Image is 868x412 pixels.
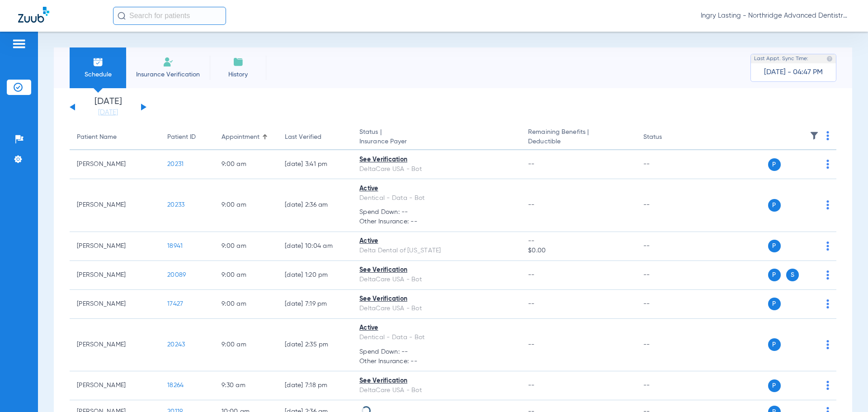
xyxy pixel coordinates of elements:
td: 9:00 AM [214,232,278,261]
div: DeltaCare USA - Bot [359,275,514,284]
td: [DATE] 7:18 PM [278,371,352,400]
img: group-dot-blue.svg [826,160,829,169]
span: 20231 [167,161,184,167]
td: [DATE] 7:19 PM [278,290,352,319]
span: Schedule [76,70,119,79]
img: group-dot-blue.svg [826,340,829,349]
span: -- [528,382,535,388]
img: group-dot-blue.svg [826,200,829,209]
span: History [217,70,259,79]
span: -- [528,237,628,246]
span: P [768,269,781,281]
span: Spend Down: -- [359,208,514,217]
div: Appointment [222,133,270,142]
td: [PERSON_NAME] [70,290,160,319]
span: S [786,269,799,281]
img: group-dot-blue.svg [826,299,829,308]
span: Insurance Verification [133,70,203,79]
td: [DATE] 2:36 AM [278,179,352,232]
span: Spend Down: -- [359,347,514,357]
span: 17427 [167,301,183,307]
span: P [768,379,781,392]
td: [PERSON_NAME] [70,371,160,400]
th: Status | [352,125,521,150]
span: P [768,240,781,252]
span: 20233 [167,202,184,208]
div: Last Verified [285,133,345,142]
span: Ingry Lasting - Northridge Advanced Dentistry [701,11,850,20]
td: [PERSON_NAME] [70,179,160,232]
span: P [768,338,781,351]
span: Deductible [528,137,628,147]
img: group-dot-blue.svg [826,131,829,140]
span: Other Insurance: -- [359,357,514,366]
div: Patient Name [77,133,117,142]
td: [PERSON_NAME] [70,150,160,179]
div: See Verification [359,294,514,304]
td: 9:00 AM [214,179,278,232]
th: Status [636,125,697,150]
td: [DATE] 2:35 PM [278,319,352,372]
td: -- [636,319,697,372]
td: 9:00 AM [214,319,278,372]
span: 20243 [167,341,185,348]
img: Search Icon [118,12,126,20]
td: -- [636,150,697,179]
img: hamburger-icon [12,38,26,49]
div: Last Verified [285,133,321,142]
td: [PERSON_NAME] [70,261,160,290]
input: Search for patients [113,7,226,25]
div: See Verification [359,265,514,275]
td: -- [636,179,697,232]
td: [PERSON_NAME] [70,232,160,261]
span: -- [528,301,535,307]
td: -- [636,232,697,261]
div: Active [359,323,514,333]
span: Insurance Payer [359,137,514,147]
li: [DATE] [81,97,135,117]
span: -- [528,341,535,348]
img: History [233,57,244,67]
span: 18264 [167,382,184,388]
span: P [768,199,781,212]
span: -- [528,202,535,208]
span: 18941 [167,243,183,249]
img: Manual Insurance Verification [163,57,174,67]
span: $0.00 [528,246,628,256]
td: 9:00 AM [214,290,278,319]
span: 20089 [167,272,186,278]
div: DeltaCare USA - Bot [359,386,514,395]
div: Patient ID [167,133,207,142]
div: Active [359,237,514,246]
div: Delta Dental of [US_STATE] [359,246,514,256]
div: Active [359,184,514,194]
div: See Verification [359,155,514,165]
td: 9:00 AM [214,261,278,290]
div: See Verification [359,376,514,386]
img: last sync help info [826,56,833,62]
span: -- [528,161,535,167]
iframe: Chat Widget [823,369,868,412]
img: Schedule [93,57,104,67]
td: [DATE] 10:04 AM [278,232,352,261]
div: Patient Name [77,133,153,142]
span: [DATE] - 04:47 PM [764,68,823,77]
div: Patient ID [167,133,196,142]
td: -- [636,261,697,290]
span: -- [528,272,535,278]
div: Dentical - Data - Bot [359,333,514,342]
td: [DATE] 3:41 PM [278,150,352,179]
td: [PERSON_NAME] [70,319,160,372]
td: -- [636,290,697,319]
span: Other Insurance: -- [359,217,514,227]
td: 9:30 AM [214,371,278,400]
img: Zuub Logo [18,7,49,23]
span: Last Appt. Sync Time: [754,54,808,63]
a: [DATE] [81,108,135,117]
td: -- [636,371,697,400]
div: Dentical - Data - Bot [359,194,514,203]
td: [DATE] 1:20 PM [278,261,352,290]
span: P [768,298,781,310]
img: group-dot-blue.svg [826,270,829,279]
